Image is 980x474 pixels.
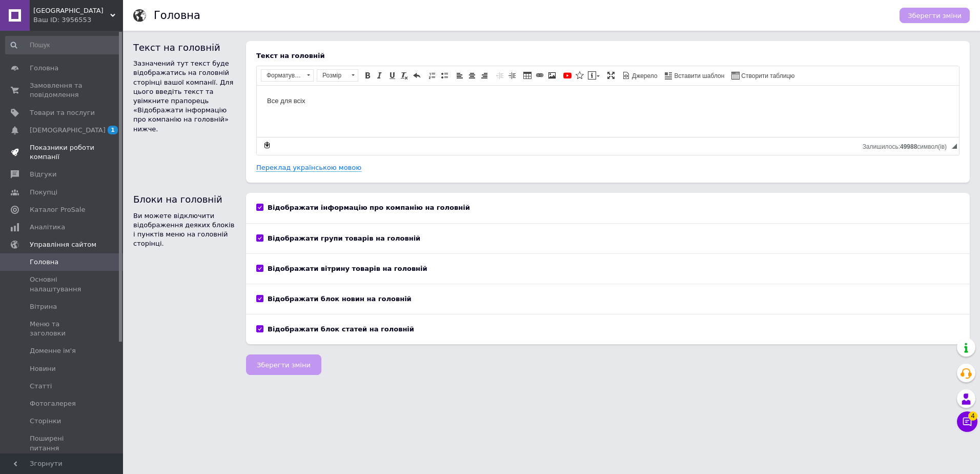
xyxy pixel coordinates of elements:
a: Зображення [546,70,558,81]
span: Товари та послуги [30,108,95,117]
b: Відображати вітрину товарів на головній [268,265,427,272]
span: Шопландія [33,6,110,15]
a: Курсив (Ctrl+I) [374,70,385,81]
span: Поширені питання [30,434,95,452]
span: Новини [30,364,56,373]
span: Головна [30,258,58,267]
span: Розмір [317,70,348,81]
a: Форматування [261,69,314,82]
span: Сторінки [30,417,61,426]
h2: Текст на головній [133,41,236,54]
a: Додати відео з YouTube [562,70,573,81]
span: Вітрина [30,302,57,311]
a: Зменшити відступ [494,70,505,81]
p: Зазначений тут текст буде відображатись на головній сторінці вашої компанії. Для цього введіть те... [133,59,236,134]
span: Фотогалерея [30,399,76,408]
a: Жирний (Ctrl+B) [362,70,373,81]
a: Повернути (Ctrl+Z) [411,70,422,81]
span: Меню та заголовки [30,320,95,338]
a: По правому краю [479,70,490,81]
span: Потягніть для зміни розмірів [952,144,957,149]
a: По центру [466,70,478,81]
span: Відгуки [30,170,56,179]
a: Збільшити відступ [506,70,518,81]
h1: Головна [154,9,200,22]
a: Підкреслений (Ctrl+U) [386,70,398,81]
button: Чат з покупцем4 [957,411,977,432]
a: Вставити/Редагувати посилання (Ctrl+L) [534,70,545,81]
span: Статті [30,382,52,391]
h2: Блоки на головній [133,193,236,206]
span: Аналітика [30,223,65,232]
span: Показники роботи компанії [30,143,95,162]
iframe: Редактор, F93EFF45-7344-45C0-8B29-8A08E44A1B5D [257,86,959,137]
span: Замовлення та повідомлення [30,81,95,100]
b: Відображати блок новин на головній [268,295,412,303]
a: Вставити повідомлення [586,70,601,81]
span: Головна [30,64,58,73]
span: 1 [108,126,118,134]
a: Вставити/видалити нумерований список [426,70,438,81]
span: 4 [968,409,977,419]
span: Вставити шаблон [673,72,725,81]
a: Зробити резервну копію зараз [261,140,273,151]
a: Вставити/видалити маркований список [439,70,450,81]
span: 49988 [900,143,917,150]
b: Відображати групи товарів на головній [268,234,420,242]
span: Форматування [261,70,303,81]
span: Управління сайтом [30,240,96,249]
p: Ви можете відключити відображення деяких блоків і пунктів меню на головній сторінці. [133,211,236,249]
span: Покупці [30,188,57,197]
a: Розмір [317,69,358,82]
div: Текст на головній [256,51,959,61]
b: Відображати інформацію про компанію на головній [268,204,470,211]
div: Кiлькiсть символiв [863,141,952,150]
a: Видалити форматування [399,70,410,81]
a: Максимізувати [605,70,617,81]
a: Створити таблицю [730,70,796,81]
div: Ваш ID: 3956553 [33,15,123,25]
span: Каталог ProSale [30,205,85,214]
a: Переклад українською мовою [256,164,361,172]
a: Вставити іконку [574,70,585,81]
span: Джерело [630,72,658,81]
b: Відображати блок статей на головній [268,325,414,333]
a: Таблиця [522,70,533,81]
span: Основні налаштування [30,275,95,293]
span: Створити таблицю [740,72,794,81]
span: Доменне ім'я [30,346,76,355]
span: [DEMOGRAPHIC_DATA] [30,126,106,135]
a: По лівому краю [454,70,465,81]
a: Вставити шаблон [663,70,726,81]
a: Джерело [621,70,659,81]
input: Пошук [5,36,121,54]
